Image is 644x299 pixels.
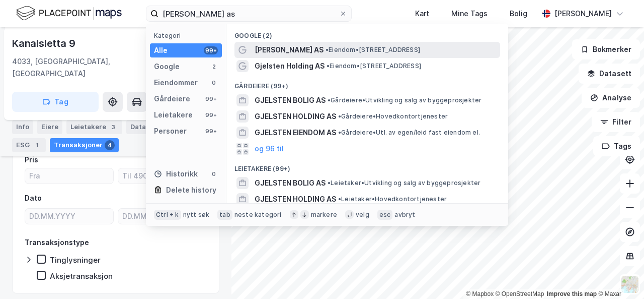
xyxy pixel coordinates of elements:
[582,88,640,108] button: Analyse
[12,55,176,80] div: 4033, [GEOGRAPHIC_DATA], [GEOGRAPHIC_DATA]
[158,6,339,21] input: Søk på adresse, matrikkel, gårdeiere, leietakere eller personer
[12,120,33,134] div: Info
[50,255,101,265] div: Tinglysninger
[328,96,481,104] span: Gårdeiere • Utvikling og salg av byggeprosjekter
[554,8,612,20] div: [PERSON_NAME]
[327,62,330,70] span: •
[66,120,122,134] div: Leietakere
[326,46,420,54] span: Eiendom • [STREET_ADDRESS]
[255,193,336,205] span: GJELSTEN HOLDING AS
[32,140,42,150] div: 1
[547,290,597,297] a: Improve this map
[50,138,119,152] div: Transaksjoner
[217,210,232,220] div: tab
[466,290,494,297] a: Mapbox
[496,290,544,297] a: OpenStreetMap
[255,94,326,106] span: GJELSTEN BOLIG AS
[328,96,331,104] span: •
[328,179,480,187] span: Leietaker • Utvikling og salg av byggeprosjekter
[154,125,187,137] div: Personer
[25,236,89,249] div: Transaksjonstype
[154,32,222,39] div: Kategori
[118,168,206,184] input: Til 49000000
[50,271,113,281] div: Aksjetransaksjon
[226,157,508,175] div: Leietakere (99+)
[594,251,644,299] div: Kontrollprogram for chat
[338,195,341,203] span: •
[234,211,282,219] div: neste kategori
[204,127,218,135] div: 99+
[12,92,99,112] button: Tag
[327,62,421,70] span: Eiendom • [STREET_ADDRESS]
[338,112,448,121] span: Gårdeiere • Hovedkontortjenester
[255,110,336,123] span: GJELSTEN HOLDING AS
[154,109,193,121] div: Leietakere
[118,209,206,224] input: DD.MM.YYYY
[183,211,210,219] div: nytt søk
[210,63,218,71] div: 2
[593,136,640,156] button: Tags
[338,129,480,137] span: Gårdeiere • Utl. av egen/leid fast eiendom el.
[154,61,180,73] div: Google
[154,93,190,105] div: Gårdeiere
[12,138,46,152] div: ESG
[37,120,62,134] div: Eiere
[204,111,218,119] div: 99+
[166,184,216,196] div: Delete history
[377,210,393,220] div: esc
[204,46,218,54] div: 99+
[108,122,118,132] div: 3
[338,195,447,203] span: Leietaker • Hovedkontortjenester
[592,112,640,132] button: Filter
[12,35,77,51] div: Kanalsletta 9
[126,120,164,134] div: Datasett
[25,168,113,184] input: Fra
[154,44,168,56] div: Alle
[415,8,429,20] div: Kart
[255,127,336,139] span: GJELSTEN EIENDOM AS
[394,211,415,219] div: avbryt
[594,251,644,299] iframe: Chat Widget
[16,5,122,22] img: logo.f888ab2527a4732fd821a326f86c7f29.svg
[255,44,324,56] span: [PERSON_NAME] AS
[328,179,331,187] span: •
[255,143,284,155] button: og 96 til
[451,8,488,20] div: Mine Tags
[255,60,325,72] span: Gjelsten Holding AS
[226,24,508,42] div: Google (2)
[154,210,181,220] div: Ctrl + k
[25,209,113,224] input: DD.MM.YYYY
[356,211,369,219] div: velg
[154,168,198,180] div: Historikk
[25,154,38,166] div: Pris
[255,177,326,189] span: GJELSTEN BOLIG AS
[579,64,640,84] button: Datasett
[338,112,341,120] span: •
[210,79,218,87] div: 0
[311,211,337,219] div: markere
[105,140,115,150] div: 4
[510,8,527,20] div: Bolig
[154,77,198,89] div: Eiendommer
[226,74,508,92] div: Gårdeiere (99+)
[25,192,42,204] div: Dato
[572,39,640,59] button: Bokmerker
[204,95,218,103] div: 99+
[326,46,329,53] span: •
[338,129,341,136] span: •
[210,170,218,178] div: 0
